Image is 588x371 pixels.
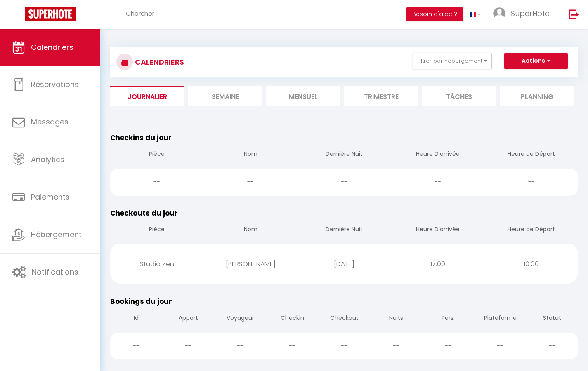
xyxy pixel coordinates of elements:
[204,251,298,277] div: [PERSON_NAME]
[298,169,391,195] div: --
[110,208,178,218] span: Checkouts du jour
[110,296,172,306] span: Bookings du jour
[474,307,526,331] th: Plateforme
[391,218,484,242] th: Heure D'arrivée
[266,307,318,331] th: Checkin
[110,169,204,195] div: --
[484,218,578,242] th: Heure de Départ
[406,7,463,21] button: Besoin d'aide ?
[391,169,484,195] div: --
[126,9,154,18] span: Chercher
[31,79,79,89] span: Réservations
[266,86,340,106] li: Mensuel
[370,333,422,359] div: --
[526,307,578,331] th: Statut
[204,218,298,242] th: Nom
[110,307,162,331] th: Id
[298,218,391,242] th: Dernière Nuit
[31,117,68,127] span: Messages
[422,333,474,359] div: --
[133,53,184,71] h3: CALENDRIERS
[474,333,526,359] div: --
[31,192,70,202] span: Paiements
[110,133,172,143] span: Checkins du jour
[484,251,578,277] div: 10:00
[526,333,578,359] div: --
[391,143,484,167] th: Heure D'arrivée
[413,53,492,69] button: Filtrer par hébergement
[484,169,578,195] div: --
[569,9,579,19] img: logout
[110,86,184,106] li: Journalier
[370,307,422,331] th: Nuits
[344,86,418,106] li: Trimestre
[214,333,266,359] div: --
[391,251,484,277] div: 17:00
[110,218,204,242] th: Pièce
[500,86,574,106] li: Planning
[318,307,370,331] th: Checkout
[25,7,76,21] img: Super Booking
[298,251,391,277] div: [DATE]
[32,267,78,277] span: Notifications
[110,251,204,277] div: Studio Zen
[31,42,73,52] span: Calendriers
[204,169,298,195] div: --
[318,333,370,359] div: --
[162,307,214,331] th: Appart
[422,307,474,331] th: Pers.
[31,229,82,240] span: Hébergement
[110,143,204,167] th: Pièce
[298,143,391,167] th: Dernière Nuit
[422,86,496,106] li: Tâches
[493,7,505,20] img: ...
[110,333,162,359] div: --
[7,3,31,28] button: Ouvrir le widget de chat LiveChat
[214,307,266,331] th: Voyageur
[204,143,298,167] th: Nom
[511,8,550,19] span: SuperHote
[266,333,318,359] div: --
[504,53,568,69] button: Actions
[188,86,262,106] li: Semaine
[31,154,64,164] span: Analytics
[162,333,214,359] div: --
[484,143,578,167] th: Heure de Départ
